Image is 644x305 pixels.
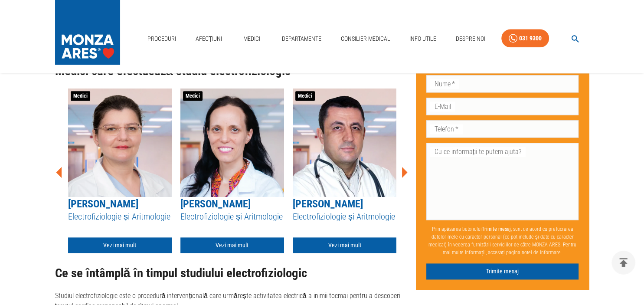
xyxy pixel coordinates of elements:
a: Medici [238,30,266,48]
img: Dr. Gabriela Răileanu [180,89,284,197]
h2: Ce se întâmplă în timpul studiului electrofiziologic [55,267,409,281]
a: Afecțiuni [192,30,226,48]
a: [PERSON_NAME] [180,198,251,210]
div: 031 9300 [519,33,542,44]
span: Medici [183,92,203,101]
span: Medici [71,92,90,101]
a: Vezi mai mult [180,238,284,254]
a: 031 9300 [501,30,549,48]
a: Despre Noi [452,30,489,48]
a: Info Utile [406,30,440,48]
b: Trimite mesaj [482,226,511,233]
button: Trimite mesaj [426,264,579,280]
h5: Electrofiziologie și Aritmologie [68,211,172,223]
a: [PERSON_NAME] [68,198,138,210]
span: Medici [295,92,315,101]
h5: Electrofiziologie și Aritmologie [293,211,396,223]
a: Departamente [278,30,325,48]
h5: Electrofiziologie și Aritmologie [180,211,284,223]
a: Proceduri [144,30,180,48]
a: [PERSON_NAME] [293,198,363,210]
p: Prin apăsarea butonului , sunt de acord cu prelucrarea datelor mele cu caracter personal (ce pot ... [426,222,579,260]
a: Vezi mai mult [68,238,172,254]
a: Vezi mai mult [293,238,396,254]
a: Consilier Medical [337,30,393,48]
img: Dr. Marius Andronache [293,89,396,197]
button: delete [611,251,635,275]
